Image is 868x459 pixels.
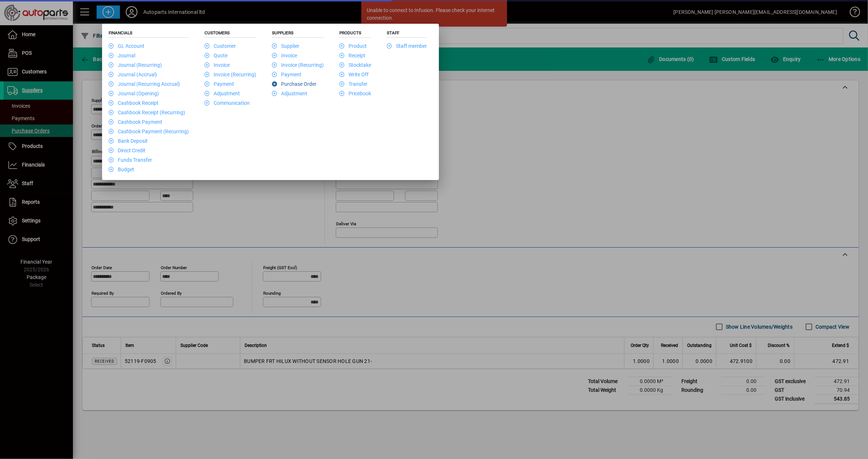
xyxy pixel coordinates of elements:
a: Cashbook Receipt (Recurring) [109,110,185,115]
a: Bank Deposit [109,138,148,144]
a: Transfer [339,81,367,87]
a: Invoice (Recurring) [272,62,324,68]
a: Invoice [205,62,230,68]
a: Journal (Recurring) [109,62,162,68]
a: Funds Transfer [109,157,152,163]
a: Journal (Opening) [109,91,159,96]
h5: Products [339,30,371,38]
a: Customer [205,43,236,49]
a: Budget [109,167,134,172]
a: Direct Credit [109,148,145,153]
a: Cashbook Receipt [109,100,159,106]
a: Receipt [339,53,365,58]
a: Supplier [272,43,299,49]
a: Journal (Recurring Accrual) [109,81,180,87]
a: Communication [205,100,250,106]
a: Journal (Accrual) [109,72,157,77]
a: Invoice (Recurring) [205,72,256,77]
a: Purchase Order [272,81,316,87]
h5: Financials [109,30,189,38]
a: Cashbook Payment [109,119,162,125]
a: Cashbook Payment (Recurring) [109,129,189,134]
h5: Suppliers [272,30,324,38]
a: Journal [109,53,135,58]
a: Write Off [339,72,369,77]
a: Quote [205,53,227,58]
a: Payment [205,81,234,87]
a: Payment [272,72,301,77]
h5: Customers [205,30,256,38]
h5: Staff [387,30,427,38]
a: Stocktake [339,62,371,68]
a: Pricebook [339,91,371,96]
a: Adjustment [205,91,240,96]
a: Invoice [272,53,297,58]
a: Staff member [387,43,427,49]
a: Product [339,43,367,49]
a: GL Account [109,43,144,49]
a: Adjustment [272,91,307,96]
